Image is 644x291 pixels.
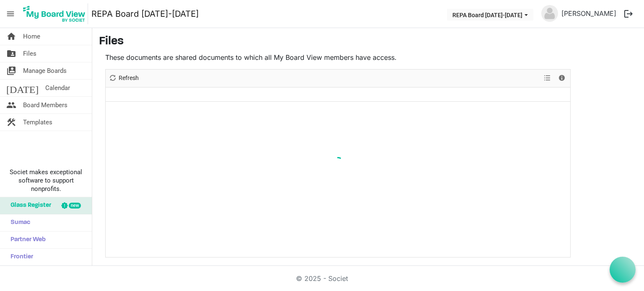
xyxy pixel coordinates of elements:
span: home [6,28,16,45]
a: REPA Board [DATE]-[DATE] [91,5,199,22]
span: Partner Web [6,232,46,248]
span: folder_shared [6,45,16,62]
span: Calendar [45,80,70,96]
a: © 2025 - Societ [296,274,348,283]
span: Files [23,45,36,62]
p: These documents are shared documents to which all My Board View members have access. [105,52,571,62]
span: Home [23,28,40,45]
a: My Board View Logo [21,3,91,24]
img: no-profile-picture.svg [541,5,558,22]
span: Societ makes exceptional software to support nonprofits. [4,168,88,193]
h3: Files [99,35,637,49]
span: construction [6,114,16,131]
span: [DATE] [6,80,39,96]
button: logout [620,5,637,23]
span: Sumac [6,214,30,231]
span: switch_account [6,62,16,79]
span: Glass Register [6,197,51,214]
button: REPA Board 2025-2026 dropdownbutton [447,9,533,21]
span: Manage Boards [23,62,67,79]
span: Board Members [23,97,68,113]
span: people [6,97,16,113]
img: My Board View Logo [21,3,88,24]
span: Frontier [6,249,33,265]
a: [PERSON_NAME] [558,5,620,22]
span: Templates [23,114,52,131]
div: new [69,203,81,209]
span: menu [3,6,18,22]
